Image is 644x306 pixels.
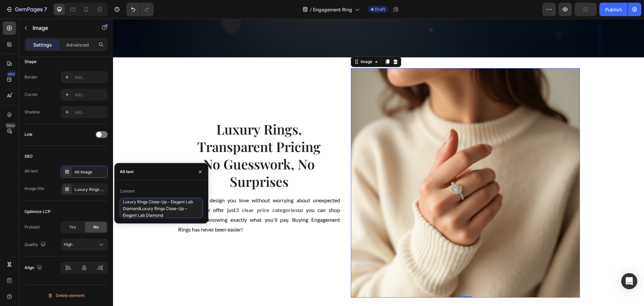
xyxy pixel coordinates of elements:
[65,188,227,214] span: so you can shop confidently, knowing exactly what you'll pay. Buying Engagement Rings has never b...
[48,292,85,300] div: Delete element
[621,273,637,289] div: Open Intercom Messenger
[6,71,16,77] div: 450
[24,263,44,272] div: Align
[74,169,106,175] div: Alt Image
[33,24,90,32] p: Image
[93,224,99,230] span: No
[126,3,154,16] div: Undo/Redo
[61,239,108,251] button: High
[24,290,108,301] button: Delete element
[24,132,33,138] div: Link
[24,153,33,159] div: SEO
[120,188,135,194] div: Content
[74,74,106,81] div: Add...
[69,224,76,230] span: Yes
[24,224,39,230] div: Preload
[605,6,622,13] div: Publish
[5,123,16,128] div: Beta
[33,41,52,48] p: Settings
[313,6,352,13] span: Engagement Ring
[74,92,106,98] div: Add...
[64,242,72,247] span: High
[74,109,106,115] div: Add...
[44,5,47,13] p: 7
[113,19,644,306] iframe: Design area
[123,188,184,194] strong: 3 clear price categories
[599,3,628,16] button: Publish
[24,74,38,80] div: Border
[246,40,261,46] div: Image
[375,6,385,12] span: Draft
[24,240,47,249] div: Quality
[24,209,51,215] div: Optimize LCP
[24,168,38,174] div: Alt text
[24,186,44,192] div: Image title
[238,49,467,279] img: Luxury Rings Close-Up – Elegant Lab DiamondLuxury Rings Close-Up – Elegant Lab Diamond
[310,6,312,13] span: /
[24,109,40,115] div: Shadow
[74,187,106,193] div: Luxury Rings Close-Up
[3,3,50,16] button: 7
[24,92,38,98] div: Corner
[66,41,89,48] p: Advanced
[24,59,37,65] div: Shape
[120,169,133,175] div: Alt text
